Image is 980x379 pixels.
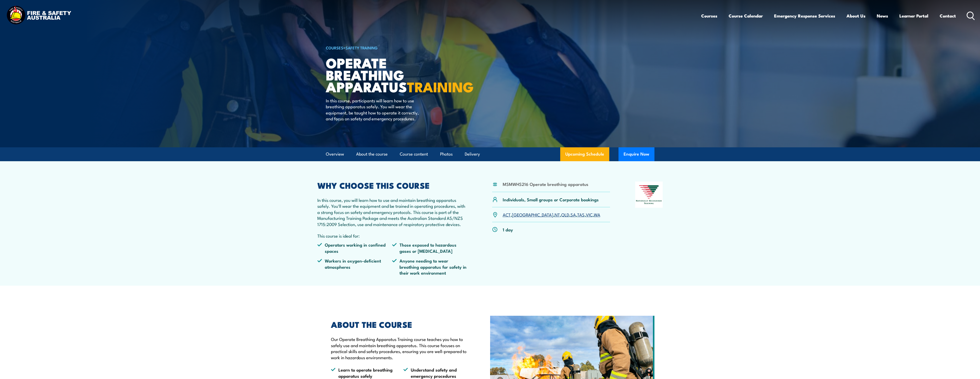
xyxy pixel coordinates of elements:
[877,9,888,23] a: News
[503,181,588,187] li: MSMWHS216 Operate breathing apparatus
[619,147,654,161] button: Enquire Now
[392,258,467,276] li: Anyone needing to wear breathing apparatus for safety in their work environment
[899,9,928,23] a: Learner Portal
[635,182,663,208] img: Nationally Recognised Training logo.
[326,97,420,122] p: In this course, participants will learn how to use breathing apparatus safely. You will wear the ...
[561,211,569,218] a: QLD
[440,147,453,161] a: Photos
[400,147,428,161] a: Course content
[503,211,511,218] a: ACT
[326,45,343,50] a: COURSES
[346,45,378,50] a: Safety Training
[701,9,717,23] a: Courses
[403,367,467,379] li: Understand safety and emergency procedures
[774,9,835,23] a: Emergency Response Services
[465,147,480,161] a: Delivery
[326,44,453,51] h6: >
[503,212,600,218] p: , , , , , , ,
[392,242,467,254] li: Those exposed to hazardous gases or [MEDICAL_DATA]
[317,242,392,254] li: Operators working in confined spaces
[503,196,599,202] p: Individuals, Small groups or Corporate bookings
[317,182,467,189] h2: WHY CHOOSE THIS COURSE
[846,9,865,23] a: About Us
[555,211,560,218] a: NT
[560,147,609,161] a: Upcoming Schedule
[317,258,392,276] li: Workers in oxygen-deficient atmospheres
[570,211,576,218] a: SA
[317,233,467,239] p: This course is ideal for:
[512,211,553,218] a: [GEOGRAPHIC_DATA]
[326,57,453,93] h1: Operate Breathing Apparatus
[331,336,467,360] p: Our Operate Breathing Apparatus Training course teaches you how to safely use and maintain breath...
[317,197,467,227] p: In this course, you will learn how to use and maintain breathing apparatus safely. You'll wear th...
[503,227,513,232] p: 1 day
[331,321,467,328] h2: ABOUT THE COURSE
[594,211,600,218] a: WA
[407,76,474,97] strong: TRAINING
[577,211,585,218] a: TAS
[586,211,593,218] a: VIC
[356,147,388,161] a: About the course
[331,367,394,379] li: Learn to operate breathing apparatus safely
[940,9,956,23] a: Contact
[326,147,344,161] a: Overview
[729,9,763,23] a: Course Calendar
